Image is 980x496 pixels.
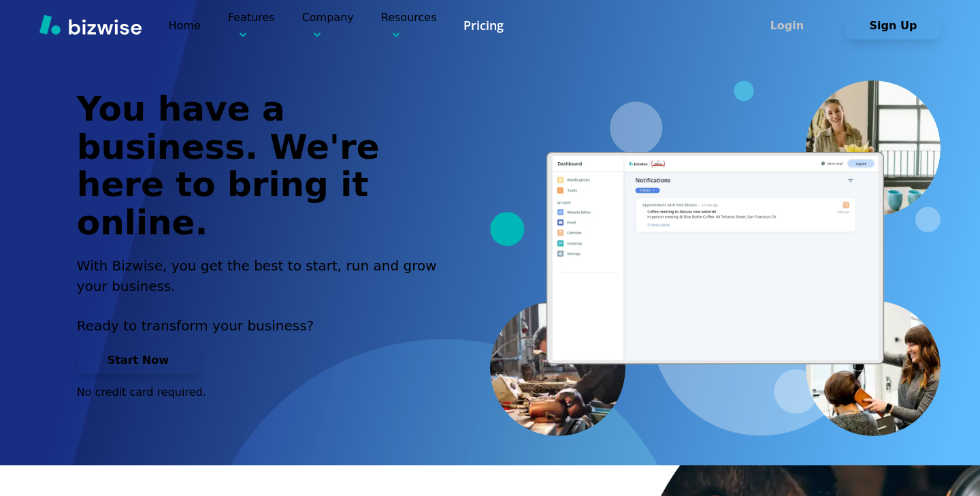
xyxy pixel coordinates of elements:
[77,347,199,374] button: Start Now
[77,315,453,336] p: Ready to transform your business?
[302,10,354,42] p: Company
[228,10,275,42] p: Features
[39,14,142,35] img: Bizwise Logo
[845,19,941,32] a: Sign Up
[845,12,941,40] button: Sign Up
[77,255,453,296] h2: With Bizwise, you get the best to start, run and grow your business.
[77,91,453,242] h1: You have a business. We're here to bring it online.
[739,12,834,40] button: Login
[381,10,437,42] p: Resources
[77,354,199,367] a: Start Now
[739,19,845,32] a: Login
[77,385,453,400] p: No credit card required.
[463,17,504,34] a: Pricing
[169,19,201,32] a: Home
